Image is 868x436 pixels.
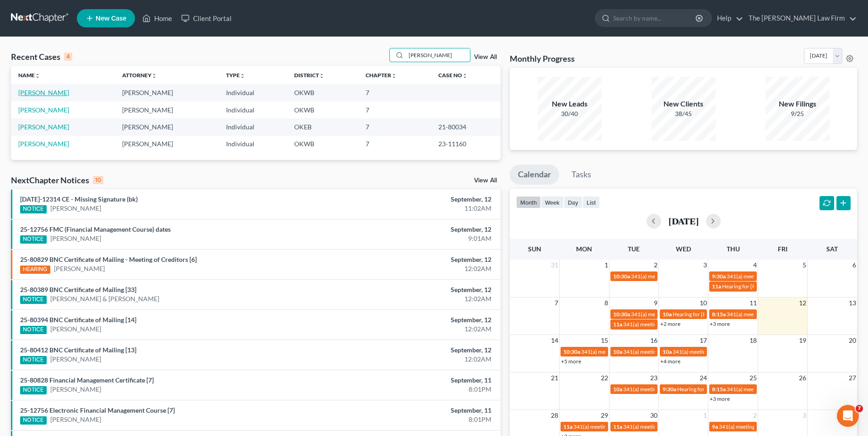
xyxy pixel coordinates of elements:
a: Home [138,10,177,27]
td: OKWB [287,101,358,118]
td: 21-80034 [431,118,501,135]
div: NOTICE [20,296,47,304]
span: Thu [727,245,740,253]
span: 16 [649,335,658,346]
td: 7 [358,118,431,135]
a: Case Nounfold_more [438,72,468,79]
a: +4 more [660,358,680,365]
span: Hearing for [PERSON_NAME] [673,311,744,318]
button: week [541,196,564,208]
a: [DATE]-12314 CE - Missing Signature (bk) [20,195,138,203]
span: 3 [802,410,807,421]
span: Fri [778,245,787,253]
a: The [PERSON_NAME] Law Firm [744,10,857,27]
a: Districtunfold_more [294,72,324,79]
span: 10a [663,311,672,318]
div: 9/25 [766,109,830,118]
i: unfold_more [151,73,157,79]
a: [PERSON_NAME] [54,264,105,273]
span: 30 [649,410,658,421]
span: New Case [96,15,126,22]
td: [PERSON_NAME] [115,84,219,101]
span: 10a [613,348,622,355]
a: Client Portal [177,10,236,27]
i: unfold_more [391,73,397,79]
span: 12 [798,298,807,308]
span: Hearing for [PERSON_NAME] & [PERSON_NAME] [722,283,842,290]
i: unfold_more [462,73,468,79]
span: 28 [550,410,559,421]
td: 7 [358,84,431,101]
span: Tue [628,245,640,253]
div: NOTICE [20,416,47,425]
div: NOTICE [20,326,47,334]
div: 12:02AM [340,294,491,303]
span: 24 [699,372,708,383]
span: 1 [604,260,609,271]
div: September, 12 [340,255,491,264]
span: 7 [554,298,559,308]
span: 4 [752,260,758,271]
span: 11a [712,283,721,290]
div: NOTICE [20,205,47,213]
span: 26 [798,372,807,383]
a: [PERSON_NAME] [18,89,69,96]
span: 8 [604,298,609,308]
span: 8:15a [712,311,726,318]
div: 11:02AM [340,204,491,213]
div: September, 12 [340,346,491,355]
span: 21 [550,372,559,383]
span: 341(a) meeting for [PERSON_NAME] [673,348,761,355]
span: 11 [749,298,758,308]
span: 341(a) meeting for [PERSON_NAME] [623,348,712,355]
td: OKWB [287,136,358,153]
span: 2 [752,410,758,421]
span: 27 [848,372,857,383]
a: [PERSON_NAME] [50,385,101,394]
a: View All [474,54,497,60]
td: Individual [219,101,287,118]
button: day [564,196,582,208]
a: +5 more [561,358,581,365]
a: Help [712,10,743,27]
a: 25-80829 BNC Certificate of Mailing - Meeting of Creditors [6] [20,255,197,263]
span: 6 [852,260,857,271]
a: +3 more [710,395,730,402]
span: 11a [563,423,572,430]
span: Hearing for Chronicle Holding Company, LLC [PERSON_NAME] et al [677,386,839,393]
td: 7 [358,136,431,153]
span: 341(a) meeting for [PERSON_NAME] & [PERSON_NAME] [727,311,863,318]
i: unfold_more [319,73,324,79]
span: 2 [653,260,658,271]
span: 31 [550,260,559,271]
h3: Monthly Progress [510,53,575,64]
span: 20 [848,335,857,346]
h2: [DATE] [669,216,699,226]
a: 25-12756 Electronic Financial Management Course [7] [20,406,175,414]
td: [PERSON_NAME] [115,118,219,135]
a: [PERSON_NAME] [18,106,69,114]
a: Nameunfold_more [18,72,40,79]
div: 12:02AM [340,264,491,273]
td: Individual [219,136,287,153]
div: September, 12 [340,285,491,294]
i: unfold_more [35,73,40,79]
span: 341(a) meeting for [PERSON_NAME] [631,273,719,280]
span: 10a [613,386,622,393]
div: 8:01PM [340,385,491,394]
a: +2 more [660,320,680,327]
span: 13 [848,298,857,308]
a: 25-80828 Financial Management Certificate [7] [20,376,154,384]
span: 17 [699,335,708,346]
span: 14 [550,335,559,346]
a: [PERSON_NAME] [18,140,69,148]
div: 30/40 [538,109,602,118]
a: [PERSON_NAME] [50,204,101,213]
button: month [516,196,541,208]
div: New Leads [538,99,602,109]
a: Tasks [563,165,599,185]
span: Sat [826,245,838,253]
span: 9 [653,298,658,308]
span: 9:30a [712,273,726,280]
div: 38/45 [652,109,716,118]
